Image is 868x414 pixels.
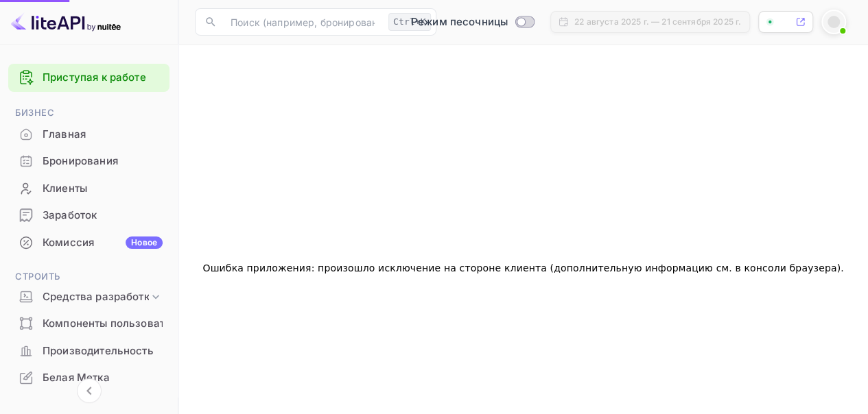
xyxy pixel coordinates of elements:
button: Свернуть навигацию [77,378,102,403]
div: Переключиться в производственный режим [406,14,539,30]
img: Логотип LiteAPI [11,11,121,33]
a: Компоненты пользовательского интерфейса [8,310,169,336]
a: Приступая к работе [43,70,163,86]
ya-tr-span: . [841,263,844,273]
div: Производительность [8,338,169,365]
ya-tr-span: Новое [131,237,157,247]
a: Белая Метка [8,365,169,390]
div: КомиссияНовое [8,230,169,256]
a: Производительность [8,338,169,363]
a: Главная [8,121,169,147]
div: Главная [8,121,169,148]
a: Бронирования [8,148,169,173]
ya-tr-span: Компоненты пользовательского интерфейса [43,316,279,332]
ya-tr-span: Режим песочницы [411,15,508,28]
ya-tr-span: Приступая к работе [43,71,146,84]
ya-tr-span: Бронирования [43,154,118,169]
div: Белая Метка [8,365,169,391]
ya-tr-span: Клиенты [43,181,87,197]
div: Бронирования [8,148,169,175]
ya-tr-span: Ошибка приложения: произошло исключение на стороне клиента (дополнительную информацию см. в консо... [202,263,841,273]
ya-tr-span: Комиссия [43,235,94,251]
ya-tr-span: 22 августа 2025 г. — 21 сентября 2025 г. [574,16,741,27]
a: Заработок [8,202,169,228]
ya-tr-span: Ctrl+K [393,16,426,27]
ya-tr-span: Белая Метка [43,370,110,386]
ya-tr-span: Бизнес [15,107,54,118]
div: Заработок [8,202,169,229]
input: Поиск (например, бронирование, документация) [222,8,383,36]
div: Приступая к работе [8,64,169,92]
a: КомиссияНовое [8,230,169,255]
ya-tr-span: Главная [43,127,86,143]
ya-tr-span: Средства разработки [43,289,156,305]
ya-tr-span: Заработок [43,208,97,223]
div: Средства разработки [8,285,169,309]
ya-tr-span: Производительность [43,343,154,359]
a: Клиенты [8,175,169,201]
ya-tr-span: Строить [15,271,60,282]
div: Компоненты пользовательского интерфейса [8,310,169,337]
div: Клиенты [8,175,169,202]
